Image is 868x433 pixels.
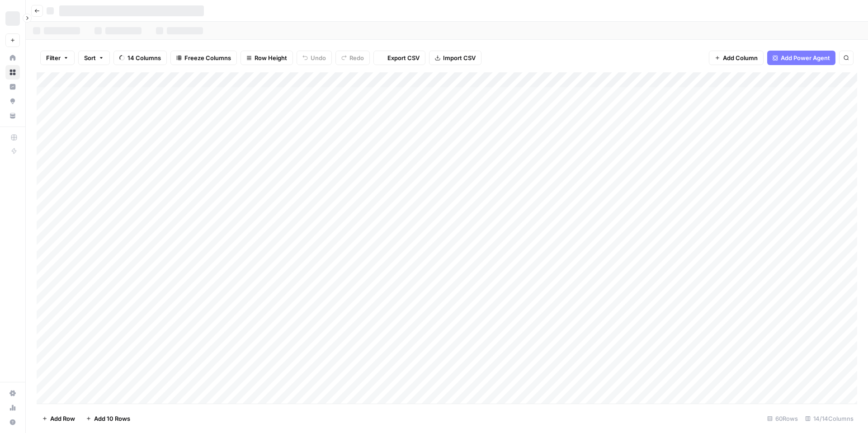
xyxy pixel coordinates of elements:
[170,51,237,65] button: Freeze Columns
[80,411,136,426] button: Add 10 Rows
[255,53,287,62] span: Row Height
[349,53,364,62] span: Redo
[241,51,293,65] button: Row Height
[127,53,161,62] span: 14 Columns
[297,51,332,65] button: Undo
[429,51,481,65] button: Import CSV
[767,51,835,65] button: Add Power Agent
[184,53,231,62] span: Freeze Columns
[709,51,764,65] button: Add Column
[387,53,420,62] span: Export CSV
[5,94,20,108] a: Opportunities
[40,51,75,65] button: Filter
[802,411,857,426] div: 14/14 Columns
[5,400,20,415] a: Usage
[94,414,130,423] span: Add 10 Rows
[5,415,20,429] button: Help + Support
[50,414,75,423] span: Add Row
[335,51,370,65] button: Redo
[373,51,425,65] button: Export CSV
[311,53,326,62] span: Undo
[764,411,802,426] div: 60 Rows
[5,65,20,80] a: Browse
[5,386,20,400] a: Settings
[5,51,20,65] a: Home
[84,53,96,62] span: Sort
[113,51,167,65] button: 14 Columns
[78,51,110,65] button: Sort
[5,108,20,123] a: Your Data
[37,411,80,426] button: Add Row
[723,53,758,62] span: Add Column
[781,53,830,62] span: Add Power Agent
[443,53,476,62] span: Import CSV
[5,80,20,94] a: Insights
[46,53,61,62] span: Filter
